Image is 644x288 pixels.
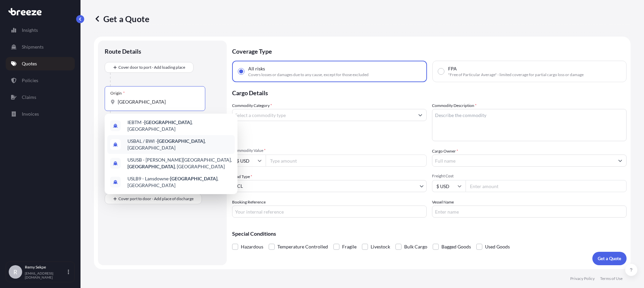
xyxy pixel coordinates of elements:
[448,72,584,77] span: "Free of Particular Average" - limited coverage for partial cargo loss or damage
[127,119,232,132] span: IEBTM - , [GEOGRAPHIC_DATA]
[144,119,192,125] b: [GEOGRAPHIC_DATA]
[432,155,614,167] input: Full name
[432,199,454,206] label: Vessel Name
[570,276,595,281] p: Privacy Policy
[127,157,232,170] span: USUSB - [PERSON_NAME][GEOGRAPHIC_DATA], , [GEOGRAPHIC_DATA]
[235,183,243,189] span: LCL
[127,175,232,189] span: USLB9 - Lansdowne- , [GEOGRAPHIC_DATA]
[441,242,471,252] span: Bagged Goods
[432,102,477,109] label: Commodity Description
[598,255,621,262] p: Get a Quote
[266,155,427,167] input: Type amount
[404,242,427,252] span: Bulk Cargo
[127,138,232,151] span: USBAL / BWI - , [GEOGRAPHIC_DATA]
[13,269,17,275] span: R
[232,173,252,180] span: Load Type
[232,41,627,61] p: Coverage Type
[22,44,44,50] p: Shipments
[170,176,217,181] b: [GEOGRAPHIC_DATA]
[22,77,38,84] p: Policies
[600,276,623,281] p: Terms of Use
[232,206,427,218] input: Your internal reference
[371,242,390,252] span: Livestock
[232,82,627,102] p: Cargo Details
[232,148,427,153] span: Commodity Value
[448,65,457,72] span: FPA
[110,91,125,96] div: Origin
[414,109,426,121] button: Show suggestions
[22,27,38,34] p: Insights
[118,195,194,202] span: Cover port to door - Add place of discharge
[127,164,175,169] b: [GEOGRAPHIC_DATA]
[248,65,265,72] span: All risks
[232,199,266,206] label: Booking Reference
[22,60,37,67] p: Quotes
[614,155,626,167] button: Show suggestions
[105,114,237,194] div: Show suggestions
[105,47,141,55] p: Route Details
[248,72,369,77] span: Covers losses or damages due to any cause, except for those excluded
[432,148,458,155] label: Cargo Owner
[94,13,149,24] p: Get a Quote
[118,64,185,71] span: Cover door to port - Add loading place
[157,138,205,144] b: [GEOGRAPHIC_DATA]
[241,242,263,252] span: Hazardous
[25,271,66,279] p: [EMAIL_ADDRESS][DOMAIN_NAME]
[432,173,627,179] span: Freight Cost
[232,109,414,121] input: Select a commodity type
[432,206,627,218] input: Enter name
[22,111,39,117] p: Invoices
[25,265,66,270] p: Remy Sekpe
[22,94,36,101] p: Claims
[277,242,328,252] span: Temperature Controlled
[342,242,357,252] span: Fragile
[232,231,627,236] p: Special Conditions
[118,99,197,105] input: Origin
[466,180,627,192] input: Enter amount
[232,102,272,109] label: Commodity Category
[485,242,510,252] span: Used Goods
